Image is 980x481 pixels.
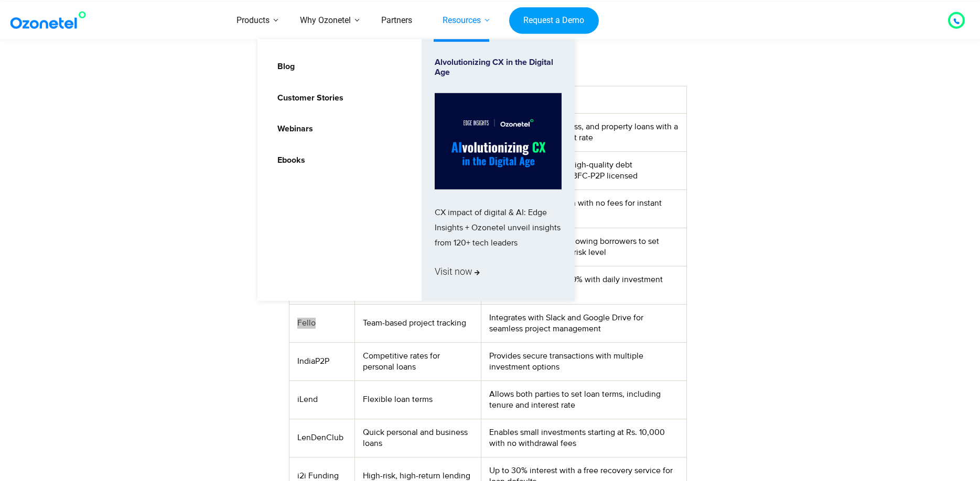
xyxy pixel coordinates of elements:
td: Enables small investments starting at Rs. 10,000 with no withdrawal fees [481,419,686,457]
td: Integrates with Slack and Google Drive for seamless project management [481,304,686,342]
td: IndiaP2P [289,342,354,381]
a: Webinars [271,120,315,138]
a: Products [221,2,285,39]
a: Ebooks [271,151,307,170]
td: Competitive rates for personal loans [355,342,481,381]
td: Team-based project tracking [355,304,481,342]
td: LenDenClub [289,419,354,457]
a: Why Ozonetel [285,2,366,39]
td: Provides returns up to 9% with daily investment tracking via CRED app [481,266,686,304]
td: Fello [289,304,354,342]
span: Visit now [435,263,480,280]
td: Up to 12% annual return with no fees for instant withdrawals [481,189,686,228]
td: Transparent platform allowing borrowers to set investment period and risk level [481,228,686,266]
td: Flexible loan terms [355,381,481,419]
a: Customer Stories [271,88,345,107]
th: Key Feature [481,86,686,113]
a: Resources [427,2,496,39]
td: iLend [289,381,354,419]
td: Allows both parties to set loan terms, including tenure and interest rate [481,381,686,419]
td: Quick personal and business loans [355,419,481,457]
td: Offers personal, business, and property loans with a 99% on-time repayment rate [481,113,686,151]
a: Alvolutionizing CX in the Digital AgeCX impact of digital & AI: Edge Insights + Ozonetel unveil i... [435,58,562,283]
a: Partners [366,2,427,39]
a: Request a Demo [509,7,599,34]
td: Consistent returns on high-quality debt investments and RBI NBFC-P2P licensed [481,151,686,189]
a: Blog [271,58,296,76]
img: Alvolutionizing.jpg [435,93,562,189]
td: Provides secure transactions with multiple investment options [481,342,686,381]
